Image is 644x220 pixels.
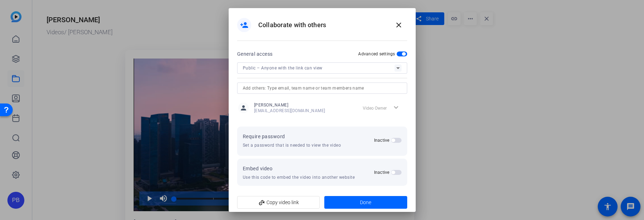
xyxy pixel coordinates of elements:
[243,164,273,173] h2: Embed video
[324,196,407,209] button: Done
[374,137,390,143] h2: Inactive
[237,50,273,58] h2: General access
[256,197,268,209] mat-icon: add_link
[243,142,341,148] p: Set a password that is needed to view the video
[243,66,323,71] span: Public – Anyone with the link can view
[237,196,320,209] button: Copy video link
[358,51,395,57] h2: Advanced settings
[243,196,314,209] span: Copy video link
[360,199,371,206] span: Done
[243,84,402,92] input: Add others: Type email, team name or team members name
[243,132,341,141] h2: Require password
[258,21,326,29] h1: Collaborate with others
[254,108,325,114] span: [EMAIL_ADDRESS][DOMAIN_NAME]
[238,103,249,113] mat-icon: person
[395,21,403,29] mat-icon: close
[374,170,390,175] h2: Inactive
[243,175,355,180] p: Use this code to embed the video into another website
[254,102,325,108] span: [PERSON_NAME]
[240,21,248,29] mat-icon: person_add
